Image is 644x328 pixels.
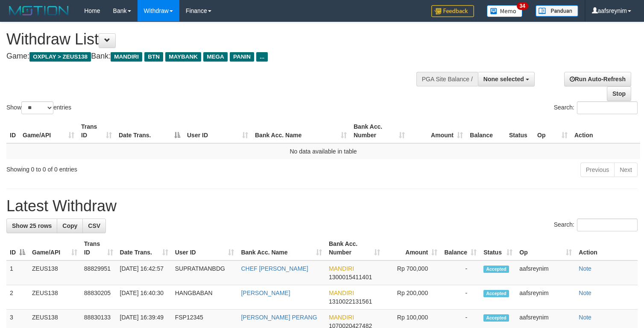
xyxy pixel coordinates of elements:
td: [DATE] 16:42:57 [117,260,172,285]
a: [PERSON_NAME] PERANG [241,314,317,321]
span: MANDIRI [329,290,354,296]
th: Op: activate to sort column ascending [516,236,575,260]
th: ID: activate to sort column descending [6,236,29,260]
h1: Latest Withdraw [6,198,638,215]
a: Run Auto-Refresh [564,72,631,86]
td: - [441,260,480,285]
span: Copy 1300015411401 to clipboard [329,274,372,281]
img: MOTION_logo.png [6,4,71,17]
span: OXPLAY > ZEUS138 [29,52,91,62]
span: Accepted [483,290,509,297]
h1: Withdraw List [6,31,421,48]
a: Next [614,163,638,177]
th: Balance: activate to sort column ascending [441,236,480,260]
img: Feedback.jpg [431,5,474,17]
span: ... [256,52,268,62]
th: Bank Acc. Number: activate to sort column ascending [350,119,408,143]
th: Game/API: activate to sort column ascending [29,236,81,260]
th: User ID: activate to sort column ascending [184,119,252,143]
label: Search: [554,219,638,231]
th: Game/API: activate to sort column ascending [19,119,78,143]
td: Rp 700,000 [383,260,441,285]
span: Show 25 rows [12,222,52,229]
img: panduan.png [536,5,578,17]
img: Button%20Memo.svg [487,5,523,17]
th: Trans ID: activate to sort column ascending [78,119,115,143]
div: Showing 0 to 0 of 0 entries [6,162,262,174]
a: CSV [82,219,106,233]
td: aafsreynim [516,260,575,285]
select: Showentries [21,101,53,114]
span: 34 [517,2,528,10]
th: Bank Acc. Name: activate to sort column ascending [237,236,325,260]
th: Op: activate to sort column ascending [534,119,571,143]
th: Amount: activate to sort column ascending [383,236,441,260]
a: Copy [57,219,83,233]
td: Rp 200,000 [383,285,441,310]
td: aafsreynim [516,285,575,310]
th: Bank Acc. Number: activate to sort column ascending [325,236,383,260]
td: SUPRATMANBDG [172,260,238,285]
label: Show entries [6,101,71,114]
span: MAYBANK [165,52,201,62]
span: Accepted [483,266,509,273]
a: Note [579,314,591,321]
th: Status [506,119,534,143]
span: PANIN [230,52,254,62]
span: MANDIRI [329,314,354,321]
a: Note [579,265,591,272]
span: None selected [483,76,524,83]
td: [DATE] 16:40:30 [117,285,172,310]
th: Bank Acc. Name: activate to sort column ascending [252,119,350,143]
input: Search: [577,219,638,231]
span: MANDIRI [111,52,142,62]
a: CHEF [PERSON_NAME] [241,265,308,272]
td: 88829951 [81,260,117,285]
td: 1 [6,260,29,285]
td: ZEUS138 [29,260,81,285]
td: - [441,285,480,310]
span: MEGA [203,52,228,62]
span: MANDIRI [329,265,354,272]
th: ID [6,119,19,143]
th: Date Trans.: activate to sort column ascending [117,236,172,260]
span: Accepted [483,314,509,322]
th: Trans ID: activate to sort column ascending [81,236,117,260]
td: HANGBABAN [172,285,238,310]
span: Copy [62,222,77,229]
input: Search: [577,101,638,114]
span: Copy 1310022131561 to clipboard [329,298,372,305]
a: Note [579,290,591,296]
a: Show 25 rows [6,219,57,233]
th: User ID: activate to sort column ascending [172,236,238,260]
a: [PERSON_NAME] [241,290,290,296]
th: Date Trans.: activate to sort column descending [115,119,184,143]
button: None selected [478,72,535,86]
td: 2 [6,285,29,310]
th: Action [575,236,638,260]
td: No data available in table [6,143,640,159]
th: Amount: activate to sort column ascending [408,119,466,143]
td: ZEUS138 [29,285,81,310]
th: Status: activate to sort column ascending [480,236,516,260]
a: Stop [607,86,631,101]
span: BTN [144,52,163,62]
a: Previous [580,163,615,177]
th: Action [571,119,640,143]
h4: Game: Bank: [6,52,421,61]
div: PGA Site Balance / [416,72,478,86]
span: CSV [88,222,100,229]
th: Balance [466,119,506,143]
label: Search: [554,101,638,114]
td: 88830205 [81,285,117,310]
